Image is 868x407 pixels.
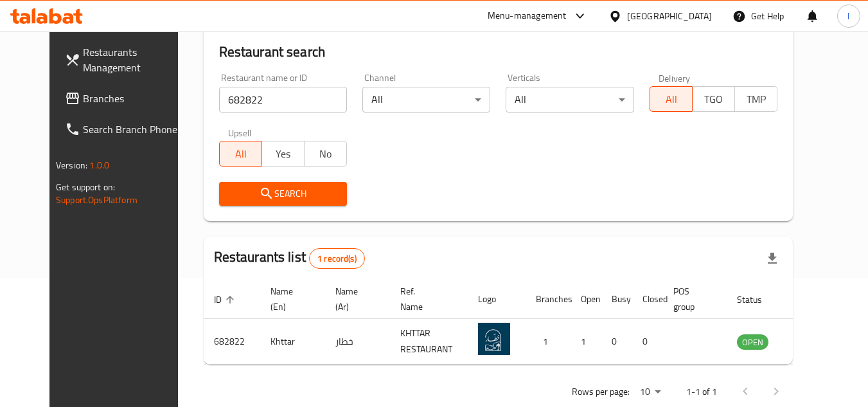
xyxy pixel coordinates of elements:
th: Open [571,280,601,319]
span: Restaurants Management [83,44,184,75]
button: Yes [261,141,305,167]
td: 0 [632,319,663,365]
div: Export file [757,243,788,274]
p: 1-1 of 1 [686,384,717,400]
span: Search [229,186,337,202]
a: Support.OpsPlatform [56,192,137,208]
span: All [225,145,257,163]
span: ID [214,292,238,307]
div: [GEOGRAPHIC_DATA] [627,9,712,23]
div: Total records count [309,248,365,269]
a: Search Branch Phone [55,114,195,145]
a: Branches [55,83,195,114]
h2: Restaurant search [219,42,777,62]
span: Version: [56,157,87,174]
div: Rows per page: [635,383,666,402]
div: All [506,87,633,113]
input: Search for restaurant name or ID.. [219,87,347,113]
td: 682822 [204,319,260,365]
button: Search [219,182,347,206]
td: KHTTAR RESTAURANT [390,319,468,365]
span: Get support on: [56,179,115,195]
th: Closed [632,280,663,319]
div: Menu-management [488,8,567,24]
span: All [655,90,687,109]
th: Logo [468,280,526,319]
td: 0 [601,319,632,365]
span: Search Branch Phone [83,122,184,137]
span: Yes [267,145,299,163]
td: 1 [571,319,601,365]
span: No [310,145,342,163]
span: TMP [740,90,772,109]
img: Khttar [478,323,510,355]
span: 1 record(s) [310,253,364,265]
span: Branches [83,91,184,106]
button: All [219,141,262,167]
div: All [362,87,490,113]
td: Khttar [260,319,325,365]
span: l [847,9,849,23]
table: enhanced table [204,280,838,365]
th: Busy [601,280,632,319]
a: Restaurants Management [55,37,195,83]
span: TGO [698,90,730,109]
th: Branches [526,280,571,319]
span: Name (Ar) [335,284,375,314]
h2: Restaurants list [214,248,365,269]
div: OPEN [737,334,768,350]
span: Ref. Name [400,284,452,314]
label: Upsell [228,128,252,137]
button: No [304,141,347,167]
label: Delivery [659,73,691,82]
span: Status [737,292,779,307]
button: All [650,86,693,112]
button: TMP [734,86,777,112]
span: OPEN [737,335,768,350]
button: TGO [692,86,735,112]
p: Rows per page: [572,384,630,400]
td: 1 [526,319,571,365]
td: خطار [325,319,390,365]
span: POS group [673,284,711,314]
span: 1.0.0 [89,157,109,174]
span: Name (En) [270,284,310,314]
